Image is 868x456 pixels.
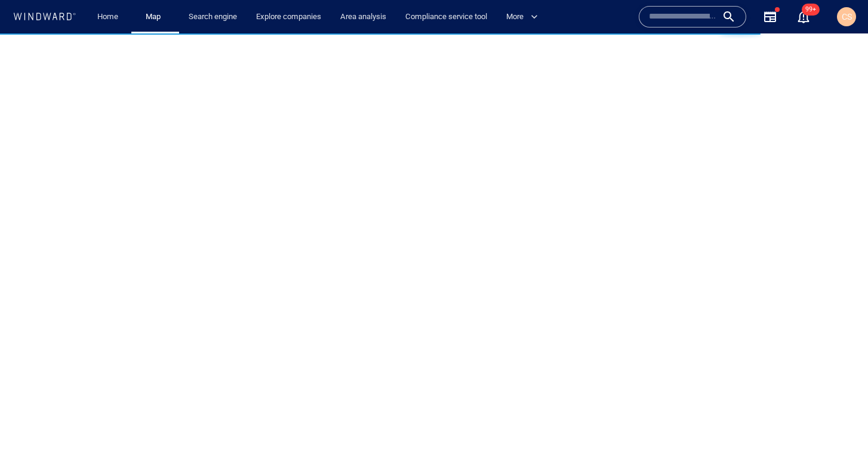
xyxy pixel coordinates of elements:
[506,10,538,24] span: More
[794,7,813,26] a: 99+
[817,402,859,447] iframe: Chat
[842,12,852,22] span: CS
[251,7,326,27] a: Explore companies
[141,7,170,27] a: Map
[802,4,820,16] span: 99+
[184,7,242,27] a: Search engine
[835,5,858,29] button: CS
[401,7,492,27] a: Compliance service tool
[501,7,548,27] button: More
[796,10,811,24] button: 99+
[335,7,391,27] a: Area analysis
[796,10,811,24] div: Notification center
[88,7,127,27] button: Home
[136,7,174,27] button: Map
[93,7,123,27] a: Home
